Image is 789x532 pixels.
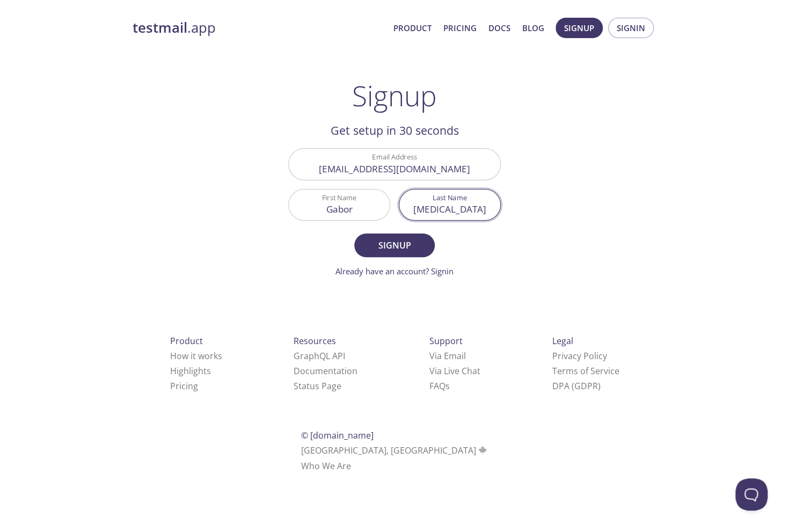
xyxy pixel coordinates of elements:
span: [GEOGRAPHIC_DATA], [GEOGRAPHIC_DATA] [301,444,488,456]
span: Signup [366,238,423,253]
a: DPA (GDPR) [552,380,600,392]
button: Signup [354,234,435,257]
a: Pricing [443,21,477,35]
span: Product [170,335,203,347]
button: Signup [556,18,603,38]
iframe: Help Scout Beacon - Open [735,478,768,511]
a: Documentation [294,365,357,377]
span: Signup [564,21,594,35]
a: GraphQL API [294,350,345,362]
a: Privacy Policy [552,350,607,362]
span: s [445,380,450,392]
a: How it works [170,350,222,362]
span: Legal [552,335,573,347]
h2: Get setup in 30 seconds [288,121,501,140]
a: Product [393,21,432,35]
a: Highlights [170,365,211,377]
a: Blog [522,21,544,35]
span: Signin [617,21,645,35]
a: Already have an account? Signin [335,266,454,276]
a: FAQ [429,380,450,392]
a: Terms of Service [552,365,619,377]
span: Resources [294,335,336,347]
a: testmail.app [133,19,385,37]
h1: Signup [352,79,437,112]
span: © [DOMAIN_NAME] [301,429,374,441]
button: Signin [608,18,654,38]
a: Who We Are [301,460,351,472]
a: Via Live Chat [429,365,480,377]
a: Via Email [429,350,466,362]
strong: testmail [133,18,187,37]
span: Support [429,335,463,347]
a: Pricing [170,380,198,392]
a: Docs [488,21,510,35]
a: Status Page [294,380,341,392]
